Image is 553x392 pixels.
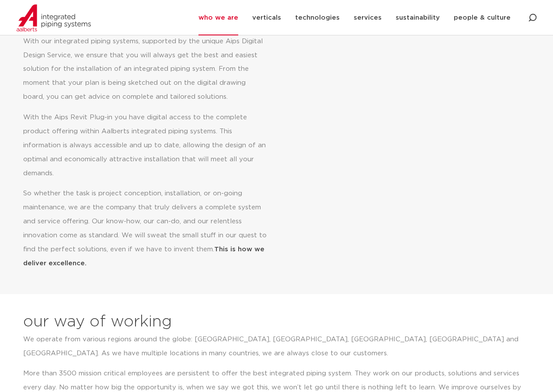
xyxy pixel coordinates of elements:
p: With our integrated piping systems, supported by the unique Aips Digital Design Service, we ensur... [23,35,267,104]
h2: our way of working [23,312,172,333]
p: So whether the task is project conception, installation, or on-going maintenance, we are the comp... [23,187,267,271]
p: We operate from various regions around the globe: [GEOGRAPHIC_DATA], [GEOGRAPHIC_DATA], [GEOGRAPH... [23,333,524,361]
p: With the Aips Revit Plug-in you have digital access to the complete product offering within Aalbe... [23,111,267,180]
strong: This is how we deliver excellence. [23,246,264,267]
